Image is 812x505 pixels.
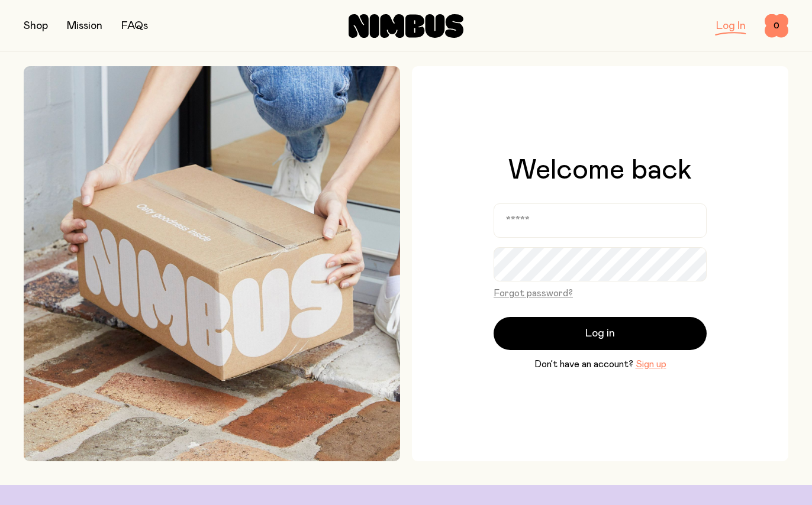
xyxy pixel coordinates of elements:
[494,317,707,350] button: Log in
[24,66,400,461] img: Picking up Nimbus mailer from doorstep
[508,156,692,184] h1: Welcome back
[716,21,746,31] a: Log In
[585,325,615,342] span: Log in
[121,21,148,31] a: FAQs
[67,21,102,31] a: Mission
[765,14,788,38] button: 0
[636,357,666,371] button: Sign up
[534,357,633,371] span: Don’t have an account?
[494,286,573,300] button: Forgot password?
